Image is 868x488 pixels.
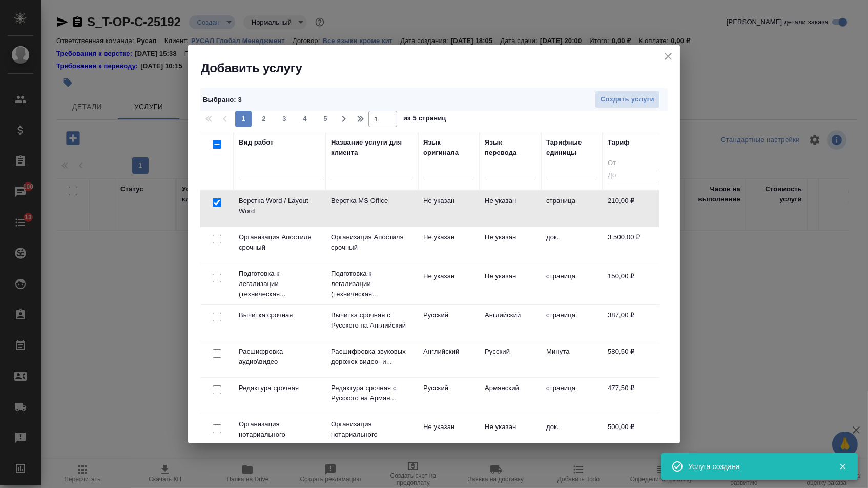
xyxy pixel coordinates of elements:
[608,137,630,148] div: Тариф
[418,305,480,341] td: Русский
[480,266,541,302] td: Не указан
[603,266,664,302] td: 150,00 ₽
[603,227,664,263] td: 3 500,00 ₽
[418,417,480,453] td: Не указан
[480,305,541,341] td: Английский
[239,347,321,367] p: Расшифровка аудио\видео
[418,378,480,414] td: Русский
[239,137,274,148] div: Вид работ
[832,462,853,471] button: Закрыть
[485,137,536,158] div: Язык перевода
[541,305,603,341] td: страница
[423,137,474,158] div: Язык оригинала
[541,266,603,302] td: страница
[331,383,413,403] p: Редактура срочная с Русского на Армян...
[603,417,664,453] td: 500,00 ₽
[331,196,413,206] p: Верстка MS Office
[418,341,480,377] td: Английский
[203,96,242,104] span: Выбрано : 3
[480,417,541,453] td: Не указан
[331,137,413,158] div: Название услуги для клиента
[276,111,293,127] button: 3
[256,114,272,124] span: 2
[601,94,654,106] span: Создать услуги
[418,191,480,227] td: Не указан
[331,419,413,450] p: Организация нотариального удостоверен...
[480,227,541,263] td: Не указан
[603,191,664,227] td: 210,00 ₽
[276,114,293,124] span: 3
[541,227,603,263] td: док.
[480,378,541,414] td: Армянский
[660,49,676,64] button: close
[546,137,597,158] div: Тарифные единицы
[201,60,680,76] h2: Добавить услугу
[541,191,603,227] td: страница
[331,232,413,253] p: Организация Апостиля срочный
[239,419,321,450] p: Организация нотариального удостоверен...
[688,461,823,472] div: Услуга создана
[595,91,660,109] button: Создать услуги
[239,383,321,393] p: Редактура срочная
[608,157,659,170] input: От
[418,227,480,263] td: Не указан
[256,111,272,127] button: 2
[541,341,603,377] td: Минута
[239,232,321,253] p: Организация Апостиля срочный
[480,341,541,377] td: Русский
[603,341,664,377] td: 580,50 ₽
[603,305,664,341] td: 387,00 ₽
[331,269,413,299] p: Подготовка к легализации (техническая...
[239,269,321,299] p: Подготовка к легализации (техническая...
[297,111,313,127] button: 4
[418,266,480,302] td: Не указан
[603,378,664,414] td: 477,50 ₽
[331,347,413,367] p: Расшифровка звуковых дорожек видео- и...
[317,114,334,124] span: 5
[403,112,446,127] span: из 5 страниц
[239,196,321,216] p: Верстка Word / Layout Word
[480,191,541,227] td: Не указан
[297,114,313,124] span: 4
[541,417,603,453] td: док.
[317,111,334,127] button: 5
[331,310,413,331] p: Вычитка срочная с Русского на Английский
[608,170,659,182] input: До
[541,378,603,414] td: страница
[239,310,321,320] p: Вычитка срочная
